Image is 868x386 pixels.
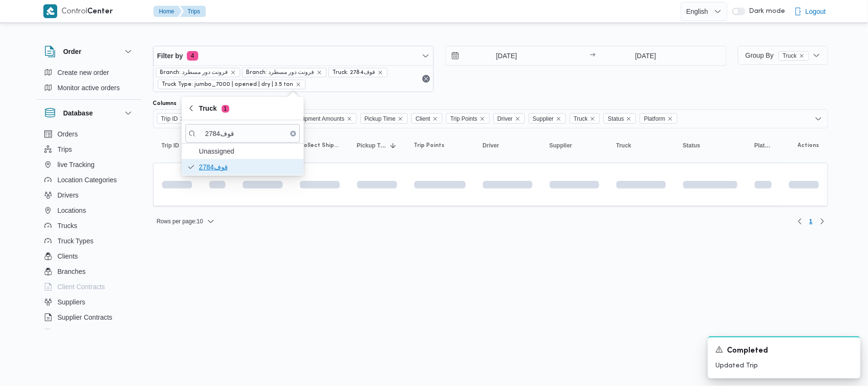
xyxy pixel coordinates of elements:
[43,4,57,18] img: X8yXhbKr1z7QwAAAABJRU5ErkJggg==
[365,114,396,124] span: Pickup Time
[185,124,300,143] input: search filters
[153,46,434,65] button: Filter by4 active filters
[156,68,240,77] span: Branch: فرونت دور مسطرد
[738,46,828,65] button: Group ByTruckremove selected entity
[158,138,196,153] button: Trip ID
[432,116,438,122] button: Remove Client from selection in this group
[58,159,95,170] span: live Tracking
[63,107,93,119] h3: Database
[809,216,813,227] span: 1
[58,250,78,262] span: Clients
[58,235,93,247] span: Truck Types
[806,6,826,17] span: Logout
[414,142,445,149] span: Trip Points
[160,68,228,77] span: Branch: فرونت دور مسطرد
[296,82,301,87] button: remove selected entity
[590,52,595,59] div: →
[715,345,853,357] div: Notification
[41,65,138,80] button: Create new order
[153,216,218,227] button: Rows per page:10
[153,6,182,17] button: Home
[246,68,315,77] span: Branch: فرونت دور مسطرد
[640,113,677,124] span: Platform
[608,114,624,124] span: Status
[378,70,383,75] button: remove selected entity
[44,46,134,57] button: Order
[153,100,177,107] label: Columns
[550,142,572,149] span: Supplier
[180,6,206,17] button: Trips
[41,249,138,264] button: Clients
[37,126,142,333] div: Database
[745,52,809,59] span: Group By Truck
[37,65,142,99] div: Order
[493,113,525,124] span: Driver
[58,220,77,231] span: Trucks
[300,142,340,149] span: Collect Shipment Amounts
[790,2,830,21] button: Logout
[398,116,403,122] button: Remove Pickup Time from selection in this group
[613,138,670,153] button: Truck
[41,310,138,325] button: Supplier Contracts
[420,73,432,84] button: Remove
[41,126,138,142] button: Orders
[533,114,554,124] span: Supplier
[353,138,401,153] button: Pickup TimeSorted in descending order
[483,142,500,149] span: Driver
[817,216,828,227] button: Next page
[679,138,741,153] button: Status
[603,113,636,124] span: Status
[815,115,822,123] button: Open list of options
[58,174,117,186] span: Location Categories
[58,189,79,201] span: Drivers
[242,68,327,77] span: Branch: فرونت دور مسطرد
[590,116,595,122] button: Remove Truck from selection in this group
[157,50,183,62] span: Filter by
[58,281,105,292] span: Client Contracts
[41,203,138,218] button: Locations
[529,113,566,124] span: Supplier
[450,114,478,124] span: Trip Points
[328,68,388,77] span: Truck: قوف2784
[58,128,78,140] span: Orders
[751,138,776,153] button: Platform
[416,114,430,124] span: Client
[683,142,701,149] span: Status
[58,296,85,308] span: Suppliers
[333,68,376,77] span: Truck: قوف2784
[556,116,562,122] button: Remove Supplier from selection in this group
[667,116,673,122] button: Remove Platform from selection in this group
[480,116,485,122] button: Remove Trip Points from selection in this group
[273,113,357,124] span: Collect Shipment Amounts
[347,116,352,122] button: Remove Collect Shipment Amounts from selection in this group
[715,361,853,371] p: Updated Trip
[58,82,120,94] span: Monitor active orders
[230,70,236,75] button: remove selected entity
[277,114,345,124] span: Collect Shipment Amounts
[446,113,490,124] span: Trip Points
[41,80,138,95] button: Monitor active orders
[41,279,138,294] button: Client Contracts
[317,70,322,75] button: remove selected entity
[58,205,86,216] span: Locations
[626,116,632,122] button: Remove Status from selection in this group
[199,146,298,157] span: Unassigned
[41,157,138,172] button: live Tracking
[778,51,809,61] span: Truck
[44,107,134,119] button: Database
[157,113,190,124] span: Trip ID
[58,327,82,338] span: Devices
[88,8,113,15] b: Center
[598,46,693,65] input: Press the down key to open a popover containing a calendar.
[644,114,665,124] span: Platform
[158,80,306,89] span: Truck Type: jumbo_7000 | opened | dry | 3.5 ton
[41,325,138,340] button: Devices
[360,113,408,124] span: Pickup Time
[162,80,294,89] span: Truck Type: jumbo_7000 | opened | dry | 3.5 ton
[199,161,298,173] span: قوف2784
[798,142,819,149] span: Actions
[222,105,229,113] span: 1
[783,52,797,60] span: Truck
[479,138,536,153] button: Driver
[794,216,806,227] button: Previous page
